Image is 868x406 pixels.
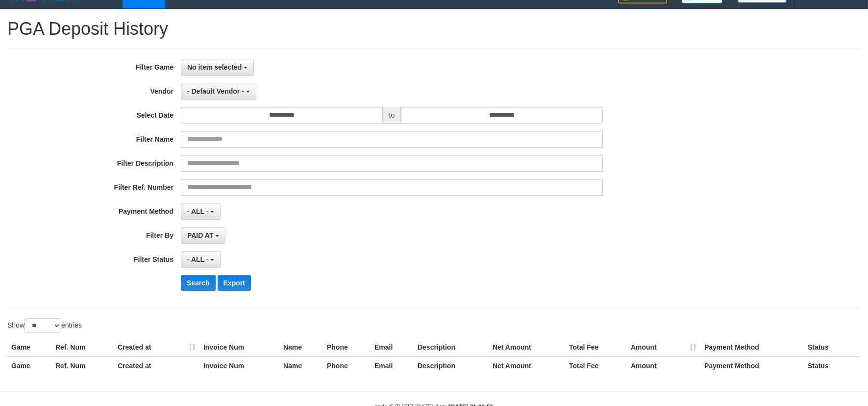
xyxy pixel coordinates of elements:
span: PAID AT [187,231,213,239]
th: Total Fee [565,356,627,375]
span: - ALL - [187,255,209,263]
button: No item selected [181,59,254,76]
th: Status [804,356,861,375]
th: Description [414,356,489,375]
th: Payment Method [700,356,804,375]
button: Export [218,275,251,291]
th: Amount [627,338,700,356]
th: Net Amount [489,356,565,375]
h1: PGA Deposit History [7,19,861,39]
span: - Default Vendor - [187,87,244,95]
button: Search [181,275,216,291]
th: Email [371,338,414,356]
th: Net Amount [489,338,565,356]
th: Invoice Num [199,356,279,375]
th: Phone [323,356,371,375]
button: - Default Vendor - [181,83,256,100]
th: Total Fee [565,338,627,356]
button: - ALL - [181,251,221,268]
button: PAID AT [181,227,225,244]
th: Invoice Num [199,338,279,356]
button: - ALL - [181,203,221,220]
th: Phone [323,338,371,356]
th: Description [414,338,489,356]
th: Name [279,356,323,375]
span: to [383,107,401,124]
th: Email [371,356,414,375]
th: Status [804,338,861,356]
th: Amount [627,356,700,375]
th: Payment Method [700,338,804,356]
th: Name [279,338,323,356]
span: No item selected [187,63,242,71]
span: - ALL - [187,207,209,215]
